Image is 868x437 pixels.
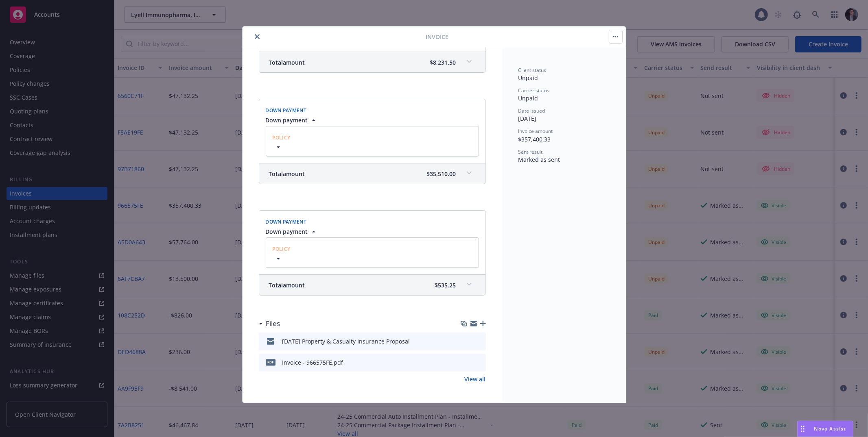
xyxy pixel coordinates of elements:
[518,67,547,74] span: Client status
[518,115,537,122] span: [DATE]
[518,87,550,94] span: Carrier status
[266,218,307,225] span: Down Payment
[266,318,280,329] h3: Files
[266,359,275,365] span: pdf
[798,421,808,437] div: Drag to move
[518,74,538,82] span: Unpaid
[266,227,318,236] button: Down payment
[282,337,410,346] div: [DATE] Property & Casualty Insurance Proposal
[273,134,291,141] span: Policy
[435,281,456,289] span: $535.25
[269,281,305,289] span: Total amount
[475,358,483,367] button: preview file
[269,58,305,67] span: Total amount
[518,156,560,163] span: Marked as sent
[462,358,469,367] button: download file
[475,337,483,346] button: preview file
[465,375,486,383] a: View all
[266,116,308,124] span: Down payment
[518,148,543,155] span: Sent result
[427,170,456,178] span: $35,510.00
[266,116,318,124] button: Down payment
[797,421,853,437] button: Nova Assist
[426,33,449,41] span: Invoice
[269,170,305,178] span: Total amount
[259,318,280,329] div: Files
[462,337,469,346] button: download file
[259,52,485,72] div: Totalamount$8,231.50
[518,107,545,114] span: Date issued
[259,275,485,295] div: Totalamount$535.25
[282,358,343,367] div: Invoice - 966575FE.pdf
[252,32,262,41] button: close
[518,135,551,143] span: $357,400.33
[266,107,307,114] span: Down Payment
[259,163,485,184] div: Totalamount$35,510.00
[518,94,538,102] span: Unpaid
[430,58,456,67] span: $8,231.50
[518,128,553,135] span: Invoice amount
[266,227,308,236] span: Down payment
[814,425,846,432] span: Nova Assist
[273,246,291,252] span: Policy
